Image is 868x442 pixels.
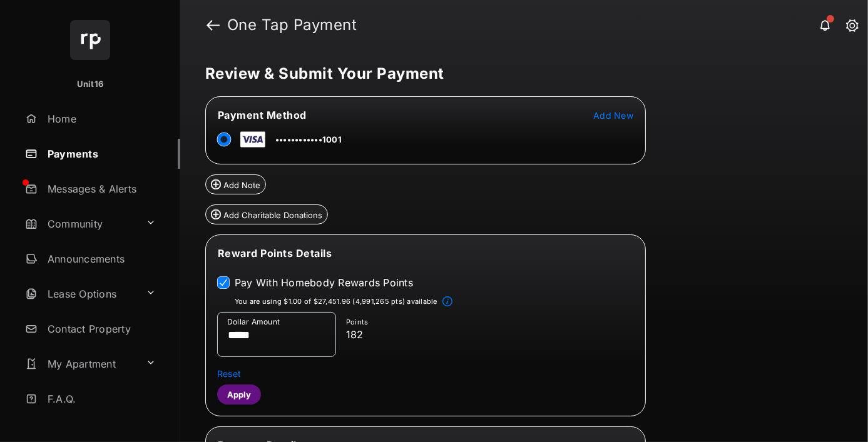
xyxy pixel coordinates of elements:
[20,314,180,344] a: Contact Property
[20,384,180,414] a: F.A.Q.
[346,327,629,342] p: 182
[217,367,241,379] button: Reset
[275,134,342,144] span: ••••••••••••1001
[205,204,328,224] button: Add Charitable Donations
[235,276,413,289] label: Pay With Homebody Rewards Points
[20,104,180,134] a: Home
[346,317,629,328] p: Points
[593,110,633,121] span: Add New
[217,368,241,379] span: Reset
[218,109,307,121] span: Payment Method
[218,247,332,259] span: Reward Points Details
[205,66,833,81] h5: Review & Submit Your Payment
[20,139,180,169] a: Payments
[20,209,141,239] a: Community
[593,109,633,121] button: Add New
[20,174,180,204] a: Messages & Alerts
[70,20,110,60] img: svg+xml;base64,PHN2ZyB4bWxucz0iaHR0cDovL3d3dy53My5vcmcvMjAwMC9zdmciIHdpZHRoPSI2NCIgaGVpZ2h0PSI2NC...
[205,174,266,194] button: Add Note
[20,279,141,309] a: Lease Options
[20,349,141,379] a: My Apartment
[235,296,437,307] p: You are using $1.00 of $27,451.96 (4,991,265 pts) available
[217,384,261,404] button: Apply
[77,78,104,91] p: Unit16
[20,244,180,274] a: Announcements
[227,18,357,33] strong: One Tap Payment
